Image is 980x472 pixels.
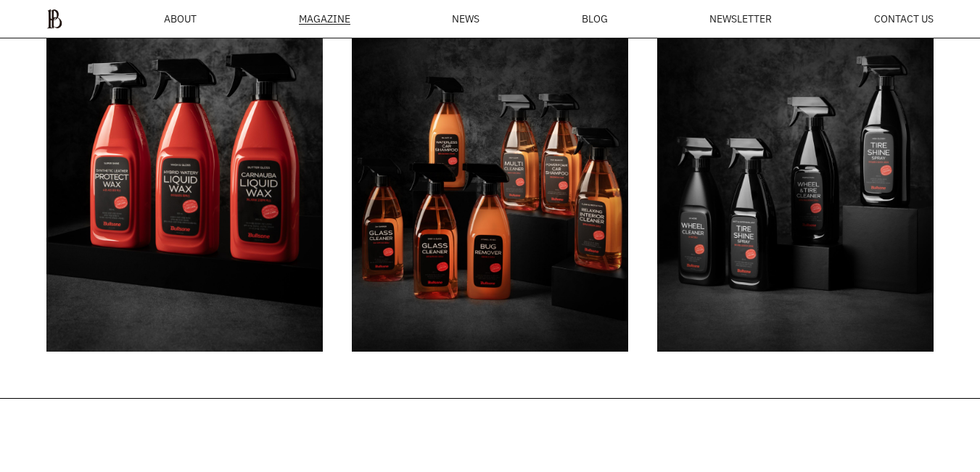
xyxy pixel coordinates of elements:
[582,14,608,24] a: BLOG
[164,14,197,24] a: ABOUT
[874,12,934,25] font: CONTACT US
[582,12,608,25] font: BLOG
[709,12,772,25] font: NEWSLETTER
[452,12,479,25] font: NEWS
[709,14,772,24] a: NEWSLETTER
[46,9,62,29] img: ba379d5522eb3.png
[874,14,934,24] a: CONTACT US
[164,12,197,25] font: ABOUT
[452,14,479,24] a: NEWS
[299,12,350,25] font: MAGAZINE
